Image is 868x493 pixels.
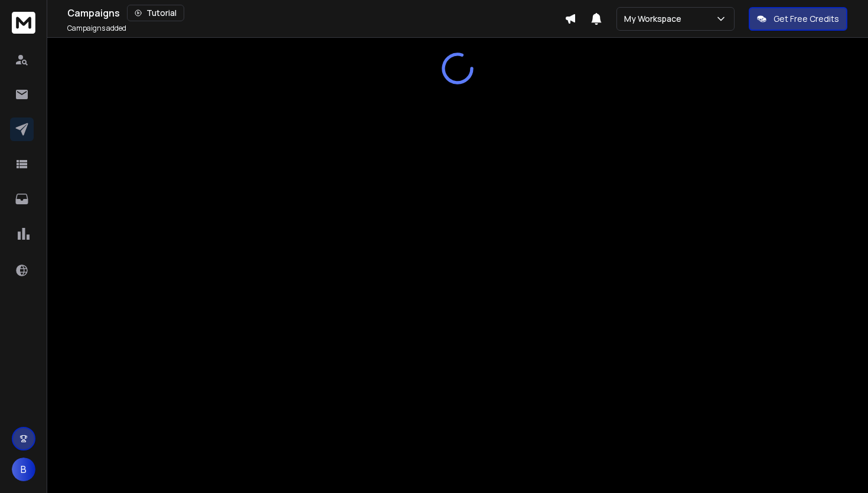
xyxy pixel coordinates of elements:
[749,7,847,31] button: Get Free Credits
[12,458,35,481] button: B
[67,5,564,21] div: Campaigns
[624,13,686,25] p: My Workspace
[67,24,126,33] p: Campaigns added
[774,13,839,25] p: Get Free Credits
[127,5,184,21] button: Tutorial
